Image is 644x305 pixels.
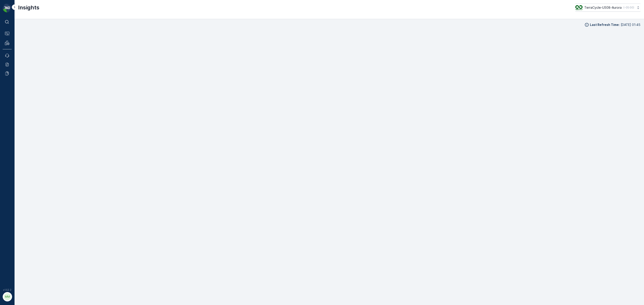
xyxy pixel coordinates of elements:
img: logo [3,4,12,13]
img: image_ci7OI47.png [575,5,583,10]
p: ( -05:00 ) [623,6,634,9]
div: MM [4,293,11,300]
button: MM [3,292,12,301]
p: [DATE] 01:45 [621,23,640,27]
span: v 1.52.2 [3,288,12,291]
button: TerraCycle-US08-Aurora(-05:00) [575,4,640,12]
p: Last Refresh Time : [590,23,620,27]
p: Insights [18,4,39,11]
p: TerraCycle-US08-Aurora [584,5,622,10]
